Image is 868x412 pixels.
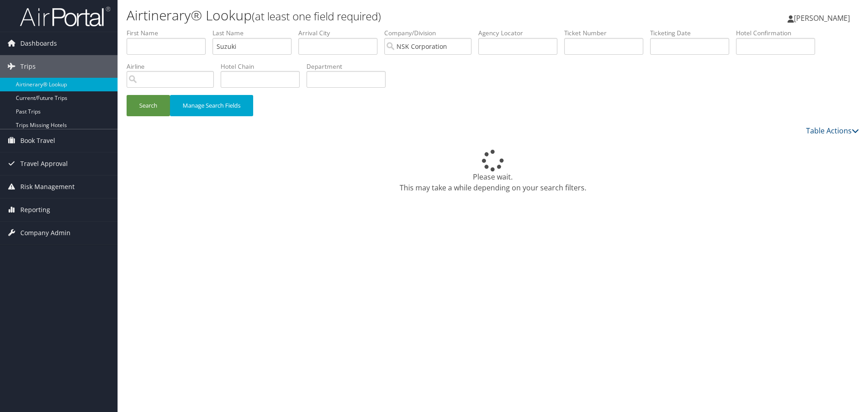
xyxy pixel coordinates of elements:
[20,175,75,198] span: Risk Management
[20,152,68,175] span: Travel Approval
[20,32,57,55] span: Dashboards
[298,28,384,38] label: Arrival City
[650,28,736,38] label: Ticketing Date
[384,28,478,38] label: Company/Division
[20,55,36,78] span: Trips
[20,6,110,27] img: airportal-logo.png
[564,28,650,38] label: Ticket Number
[127,6,615,25] h1: Airtinerary® Lookup
[788,5,859,32] a: [PERSON_NAME]
[20,199,50,221] span: Reporting
[127,150,859,193] div: Please wait. This may take a while depending on your search filters.
[20,129,55,152] span: Book Travel
[127,62,221,71] label: Airline
[252,9,381,24] small: (at least one field required)
[806,126,859,136] a: Table Actions
[20,222,71,244] span: Company Admin
[127,95,170,116] button: Search
[478,28,564,38] label: Agency Locator
[736,28,822,38] label: Hotel Confirmation
[127,28,212,38] label: First Name
[221,62,307,71] label: Hotel Chain
[307,62,392,71] label: Department
[170,95,253,116] button: Manage Search Fields
[212,28,298,38] label: Last Name
[794,13,850,23] span: [PERSON_NAME]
